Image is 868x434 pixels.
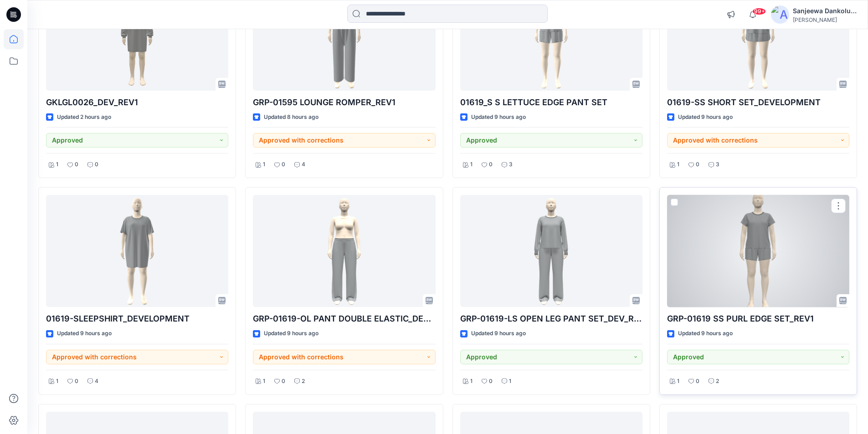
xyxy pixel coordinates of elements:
[471,329,526,338] p: Updated 9 hours ago
[253,195,435,307] a: GRP-01619-OL PANT DOUBLE ELASTIC_DEV_REV1
[95,160,98,169] p: 0
[460,96,642,109] p: 01619_S S LETTUCE EDGE PANT SET
[470,377,473,386] p: 1
[46,195,228,307] a: 01619-SLEEPSHIRT_DEVELOPMENT
[677,160,679,169] p: 1
[696,377,699,386] p: 0
[75,160,78,169] p: 0
[253,312,435,325] p: GRP-01619-OL PANT DOUBLE ELASTIC_DEV_REV1
[263,377,265,386] p: 1
[46,96,228,109] p: GKLGL0026_DEV_REV1
[793,5,857,16] div: Sanjeewa Dankoluwage
[56,377,58,386] p: 1
[716,377,719,386] p: 2
[263,160,265,169] p: 1
[253,96,435,109] p: GRP-01595 LOUNGE ROMPER_REV1
[282,377,285,386] p: 0
[75,377,78,386] p: 0
[46,312,228,325] p: 01619-SLEEPSHIRT_DEVELOPMENT
[282,160,285,169] p: 0
[95,377,98,386] p: 4
[264,112,318,122] p: Updated 8 hours ago
[793,16,857,23] div: [PERSON_NAME]
[489,160,493,169] p: 0
[56,160,58,169] p: 1
[460,195,642,307] a: GRP-01619-LS OPEN LEG PANT SET_DEV_REV1
[509,377,511,386] p: 1
[716,160,719,169] p: 3
[460,312,642,325] p: GRP-01619-LS OPEN LEG PANT SET_DEV_REV1
[57,112,111,122] p: Updated 2 hours ago
[678,329,733,338] p: Updated 9 hours ago
[771,5,789,24] img: avatar
[57,329,112,338] p: Updated 9 hours ago
[470,160,473,169] p: 1
[667,96,849,109] p: 01619-SS SHORT SET_DEVELOPMENT
[471,112,526,122] p: Updated 9 hours ago
[667,312,849,325] p: GRP-01619 SS PURL EDGE SET_REV1
[302,160,305,169] p: 4
[667,195,849,307] a: GRP-01619 SS PURL EDGE SET_REV1
[752,8,766,15] span: 99+
[264,329,318,338] p: Updated 9 hours ago
[302,377,305,386] p: 2
[509,160,513,169] p: 3
[696,160,699,169] p: 0
[489,377,493,386] p: 0
[678,112,733,122] p: Updated 9 hours ago
[677,377,679,386] p: 1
